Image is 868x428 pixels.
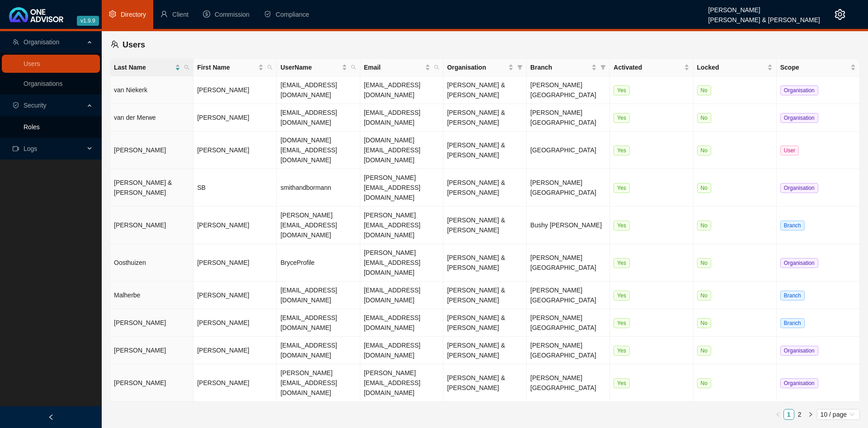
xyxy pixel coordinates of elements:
td: [EMAIL_ADDRESS][DOMAIN_NAME] [277,104,360,132]
td: [PERSON_NAME] [193,364,277,402]
span: Organisation [780,378,818,388]
span: left [775,412,781,417]
a: 2 [795,409,805,419]
td: [PERSON_NAME] & [PERSON_NAME] [443,76,527,104]
span: Yes [613,346,630,356]
span: No [697,291,711,301]
span: No [697,85,711,95]
td: [PERSON_NAME] [193,282,277,309]
span: Yes [613,221,630,230]
span: Yes [613,291,630,301]
th: Branch [527,59,610,76]
span: team [13,39,19,45]
td: [PERSON_NAME] & [PERSON_NAME] [443,282,527,309]
td: [PERSON_NAME][EMAIL_ADDRESS][DOMAIN_NAME] [360,244,443,282]
td: [PERSON_NAME] [193,309,277,337]
td: [PERSON_NAME][EMAIL_ADDRESS][DOMAIN_NAME] [360,169,443,207]
td: [PERSON_NAME] & [PERSON_NAME] [110,169,193,207]
td: [PERSON_NAME][EMAIL_ADDRESS][DOMAIN_NAME] [277,207,360,244]
div: Page Size [817,409,860,420]
span: Yes [613,113,630,123]
td: [PERSON_NAME] & [PERSON_NAME] [443,207,527,244]
td: [PERSON_NAME] & [PERSON_NAME] [443,169,527,207]
td: [PERSON_NAME] & [PERSON_NAME] [443,364,527,402]
span: Branch [530,62,590,72]
td: [PERSON_NAME] [193,132,277,169]
td: [GEOGRAPHIC_DATA] [527,132,610,169]
span: Branch [780,221,805,230]
span: Organisation [447,62,506,72]
li: Next Page [805,409,816,420]
span: Activated [613,62,682,72]
td: [PERSON_NAME] & [PERSON_NAME] [443,309,527,337]
span: Commission [215,11,250,18]
span: No [697,318,711,328]
td: [PERSON_NAME] [193,244,277,282]
td: [PERSON_NAME][EMAIL_ADDRESS][DOMAIN_NAME] [360,364,443,402]
td: [PERSON_NAME][EMAIL_ADDRESS][DOMAIN_NAME] [360,207,443,244]
span: No [697,183,711,193]
span: No [697,258,711,268]
span: Yes [613,318,630,328]
td: van der Merwe [110,104,193,132]
td: BryceProfile [277,244,360,282]
td: [EMAIL_ADDRESS][DOMAIN_NAME] [277,309,360,337]
td: [PERSON_NAME][GEOGRAPHIC_DATA] [527,364,610,402]
td: SB [193,169,277,207]
td: [PERSON_NAME][GEOGRAPHIC_DATA] [527,169,610,207]
li: 1 [783,409,794,420]
span: No [697,346,711,356]
span: Branch [780,318,805,328]
span: dollar [203,10,210,18]
td: [PERSON_NAME] [193,207,277,244]
span: No [697,146,711,155]
td: [EMAIL_ADDRESS][DOMAIN_NAME] [277,282,360,309]
span: search [351,65,356,70]
td: [EMAIL_ADDRESS][DOMAIN_NAME] [360,309,443,337]
span: search [184,65,189,70]
a: Roles [24,123,40,131]
th: Organisation [443,59,527,76]
a: Users [24,60,40,67]
span: Yes [613,258,630,268]
td: [PERSON_NAME] & [PERSON_NAME] [443,337,527,364]
span: left [48,414,54,420]
td: [PERSON_NAME] [193,104,277,132]
td: [PERSON_NAME][GEOGRAPHIC_DATA] [527,76,610,104]
td: [PERSON_NAME] [110,132,193,169]
td: [PERSON_NAME][GEOGRAPHIC_DATA] [527,309,610,337]
span: Logs [24,145,37,152]
td: Oosthuizen [110,244,193,282]
td: [PERSON_NAME] [193,337,277,364]
span: No [697,378,711,388]
span: Email [364,62,423,72]
span: setting [835,9,845,20]
th: Scope [777,59,860,76]
td: [PERSON_NAME] & [PERSON_NAME] [443,132,527,169]
span: Yes [613,378,630,388]
th: Locked [693,59,777,76]
td: [PERSON_NAME] [110,207,193,244]
span: v1.9.9 [77,16,99,26]
span: search [349,61,358,74]
td: [EMAIL_ADDRESS][DOMAIN_NAME] [360,104,443,132]
span: No [697,113,711,123]
button: left [773,409,783,420]
span: right [808,412,813,417]
span: Organisation [780,258,818,268]
span: search [265,61,274,74]
td: [DOMAIN_NAME][EMAIL_ADDRESS][DOMAIN_NAME] [277,132,360,169]
span: Client [172,11,189,18]
span: First Name [197,62,256,72]
td: [PERSON_NAME] [110,309,193,337]
th: Activated [610,59,693,76]
span: video-camera [13,146,19,152]
td: [PERSON_NAME] & [PERSON_NAME] [443,244,527,282]
span: filter [599,61,608,74]
td: [PERSON_NAME][GEOGRAPHIC_DATA] [527,337,610,364]
span: Scope [780,62,849,72]
span: search [434,65,439,70]
td: Bushy [PERSON_NAME] [527,207,610,244]
span: User [780,146,799,155]
span: filter [517,65,523,70]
